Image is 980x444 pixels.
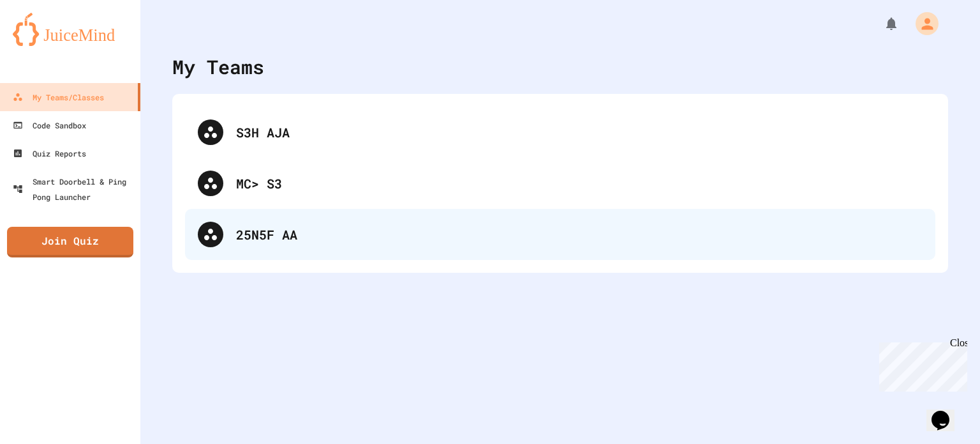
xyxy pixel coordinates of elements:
[185,107,935,158] div: S3H AJA
[926,393,967,431] iframe: chat widget
[185,209,935,260] div: 25N5F AA
[172,52,264,81] div: My Teams
[7,227,133,257] a: Join Quiz
[236,225,923,244] div: 25N5F AA
[185,158,935,209] div: MC> S3
[874,337,967,392] iframe: chat widget
[13,89,104,105] div: My Teams/Classes
[5,5,88,81] div: Chat with us now!Close
[236,174,923,193] div: MC> S3
[860,13,902,34] div: My Notifications
[13,13,128,46] img: logo-orange.svg
[13,174,135,204] div: Smart Doorbell & Ping Pong Launcher
[236,123,923,142] div: S3H AJA
[902,9,942,38] div: My Account
[13,118,86,133] div: Code Sandbox
[13,146,86,161] div: Quiz Reports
